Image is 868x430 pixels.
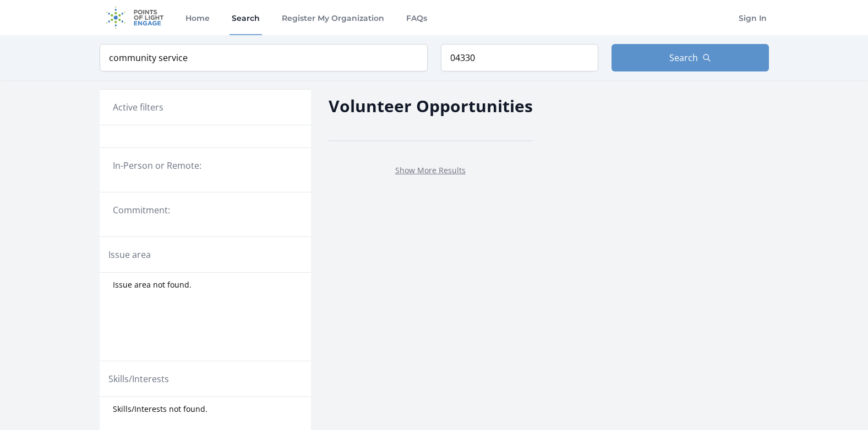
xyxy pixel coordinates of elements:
[113,159,298,172] legend: In-Person or Remote:
[100,44,428,71] input: Keyword
[108,248,151,261] legend: Issue area
[329,93,533,118] h2: Volunteer Opportunities
[669,51,698,64] span: Search
[395,165,466,175] a: Show More Results
[108,372,169,385] legend: Skills/Interests
[113,404,208,415] span: Skills/Interests not found.
[113,279,192,290] span: Issue area not found.
[113,203,298,217] legend: Commitment:
[113,101,163,114] h3: Active filters
[441,44,598,71] input: Location
[612,44,769,71] button: Search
